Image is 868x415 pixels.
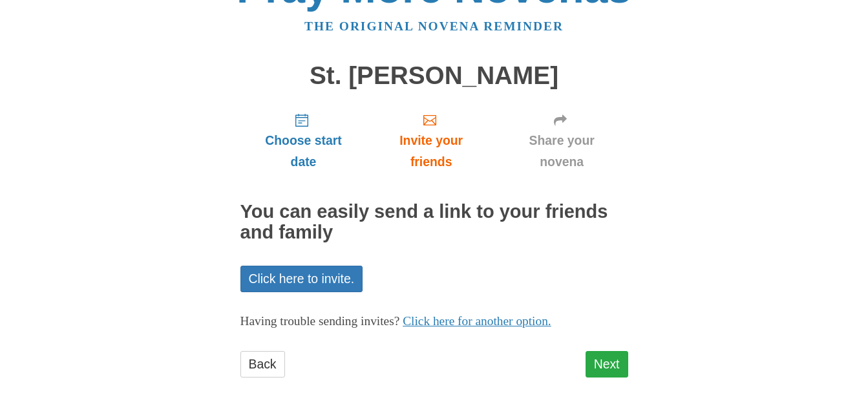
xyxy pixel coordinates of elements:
[240,351,285,378] a: Back
[509,130,615,173] span: Share your novena
[240,202,628,243] h2: You can easily send a link to your friends and family
[240,62,628,90] h1: St. [PERSON_NAME]
[379,130,482,173] span: Invite your friends
[403,314,551,328] a: Click here for another option.
[253,130,354,173] span: Choose start date
[304,19,564,33] a: The original novena reminder
[496,102,628,179] a: Share your novena
[366,102,495,179] a: Invite your friends
[586,351,628,378] a: Next
[240,314,400,328] span: Having trouble sending invites?
[240,102,367,179] a: Choose start date
[240,266,363,292] a: Click here to invite.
